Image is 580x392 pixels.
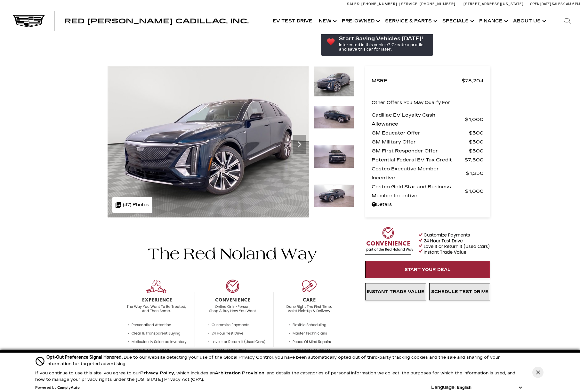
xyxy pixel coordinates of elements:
span: Sales: [552,2,563,6]
select: Language Select [455,384,523,391]
a: Sales: [PHONE_NUMBER] [347,2,399,6]
span: 9 AM-6 PM [563,2,580,6]
div: Powered by [35,386,80,390]
a: Privacy Policy [140,371,174,376]
iframe: Watch videos, learn about new EV models, and find the right one for you! [108,223,354,223]
span: GM Military Offer [372,137,469,146]
a: New [316,8,339,34]
img: New 2025 Emerald Lake Metallic Cadillac Luxury 3 image 4 [314,184,354,208]
div: Language: [431,385,455,390]
span: GM Educator Offer [372,128,469,137]
span: GM First Responder Offer [372,146,469,155]
span: Start Your Deal [405,267,451,272]
span: MSRP [372,76,462,85]
span: Cadillac EV Loyalty Cash Allowance [372,110,465,128]
a: Service: [PHONE_NUMBER] [399,2,457,6]
a: Red [PERSON_NAME] Cadillac, Inc. [64,18,249,24]
p: If you continue to use this site, you agree to our , which includes an , and details the categori... [35,371,515,382]
div: (47) Photos [112,197,152,213]
strong: Arbitration Provision [215,371,264,376]
a: GM Educator Offer $500 [372,128,484,137]
span: Instant Trade Value [367,289,424,294]
img: New 2025 Emerald Lake Metallic Cadillac Luxury 3 image 3 [314,145,354,168]
img: New 2025 Emerald Lake Metallic Cadillac Luxury 3 image 2 [314,106,354,129]
span: Opt-Out Preference Signal Honored . [46,355,124,360]
div: Next [293,135,306,154]
a: Costco Executive Member Incentive $1,250 [372,164,484,182]
a: Pre-Owned [339,8,382,34]
a: Specials [439,8,476,34]
span: $1,000 [465,187,484,196]
span: $500 [469,137,484,146]
span: [PHONE_NUMBER] [361,2,397,6]
a: Finance [476,8,510,34]
span: [PHONE_NUMBER] [420,2,455,6]
a: MSRP $78,204 [372,76,484,85]
span: Red [PERSON_NAME] Cadillac, Inc. [64,17,249,25]
span: $78,204 [462,76,484,85]
a: ComplyAuto [57,386,80,390]
a: Costco Gold Star and Business Member Incentive $1,000 [372,182,484,200]
a: Start Your Deal [365,261,490,278]
img: Cadillac Dark Logo with Cadillac White Text [13,15,45,27]
img: New 2025 Emerald Lake Metallic Cadillac Luxury 3 image 1 [108,66,309,217]
div: Due to our website detecting your use of the Global Privacy Control, you have been automatically ... [46,354,523,367]
span: $1,000 [465,115,484,124]
a: Instant Trade Value [365,283,426,300]
a: GM First Responder Offer $500 [372,146,484,155]
span: $7,500 [464,155,484,164]
a: Cadillac EV Loyalty Cash Allowance $1,000 [372,110,484,128]
a: Service & Parts [382,8,439,34]
span: $500 [469,128,484,137]
a: [STREET_ADDRESS][US_STATE] [463,2,524,6]
span: Potential Federal EV Tax Credit [372,155,464,164]
span: Schedule Test Drive [431,289,488,294]
a: Schedule Test Drive [429,283,490,300]
img: New 2025 Emerald Lake Metallic Cadillac Luxury 3 image 1 [314,66,354,97]
span: Sales: [347,2,360,6]
span: $1,250 [466,169,484,178]
a: Potential Federal EV Tax Credit $7,500 [372,155,484,164]
span: Service: [401,2,419,6]
span: $500 [469,146,484,155]
p: Other Offers You May Qualify For [372,98,450,107]
a: GM Military Offer $500 [372,137,484,146]
a: EV Test Drive [270,8,316,34]
span: Open [DATE] [530,2,551,6]
a: About Us [510,8,548,34]
button: Close Button [532,367,544,378]
span: Costco Gold Star and Business Member Incentive [372,182,465,200]
a: Details [372,200,484,209]
span: Costco Executive Member Incentive [372,164,466,182]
